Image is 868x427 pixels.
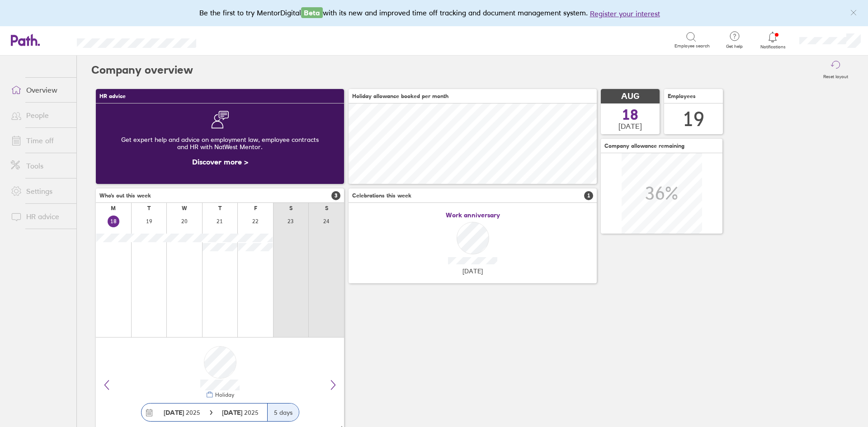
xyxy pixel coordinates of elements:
div: F [254,205,257,211]
div: S [289,205,292,211]
span: [DATE] [462,267,483,275]
strong: [DATE] [222,408,244,417]
span: [DATE] [618,122,642,130]
span: Company allowance remaining [604,143,684,149]
div: Holiday [213,392,234,398]
span: 2025 [222,409,259,416]
a: Notifications [758,31,788,50]
label: Reset layout [818,71,854,80]
span: Holiday allowance booked per month [352,93,448,99]
div: T [147,205,151,211]
span: HR advice [99,93,126,99]
span: AUG [621,92,639,101]
div: Get expert help and advice on employment law, employee contracts and HR with NatWest Mentor. [103,129,337,158]
span: 18 [622,108,638,122]
span: 3 [331,191,340,200]
span: Employee search [675,43,710,49]
div: Be the first to try MentorDigital with its new and improved time off tracking and document manage... [199,7,669,19]
a: Tools [4,157,76,175]
h2: Company overview [91,56,193,84]
a: Settings [4,182,76,200]
div: 5 days [267,404,299,421]
div: W [182,205,187,211]
span: 2025 [164,409,200,416]
span: Employees [668,93,696,99]
a: Overview [4,81,76,99]
div: S [325,205,328,211]
span: Who's out this week [99,192,151,199]
button: Register your interest [590,8,660,19]
strong: [DATE] [164,408,184,417]
span: Beta [301,7,323,18]
a: People [4,106,76,124]
button: Reset layout [818,56,854,84]
a: HR advice [4,207,76,225]
span: Get help [720,44,749,49]
div: Search [221,36,244,44]
a: Discover more > [192,157,248,166]
div: M [111,205,116,211]
a: Time off [4,131,76,150]
span: Work anniversary [446,211,500,219]
span: 1 [584,191,593,200]
span: Notifications [758,44,788,50]
div: T [218,205,222,211]
div: 19 [683,108,704,131]
span: Celebrations this week [352,192,411,199]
